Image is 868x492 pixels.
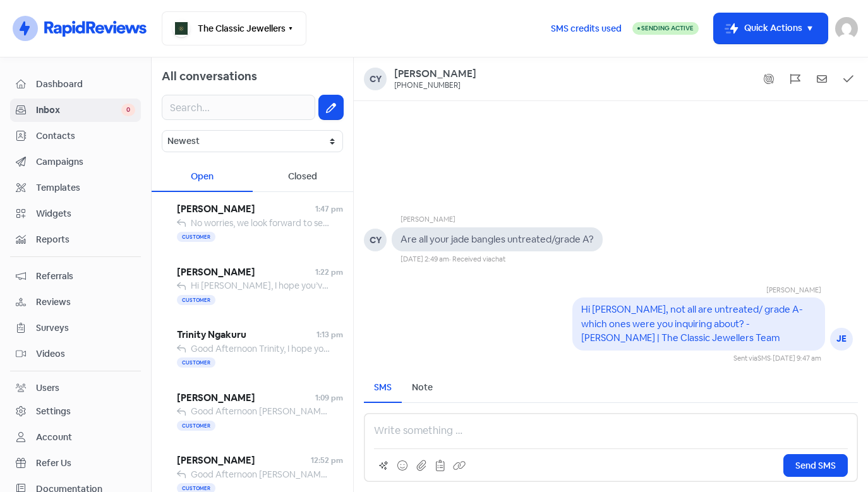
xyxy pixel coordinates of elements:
[641,24,694,32] span: Sending Active
[401,214,603,227] div: [PERSON_NAME]
[759,69,778,88] button: Show system messages
[10,426,141,449] a: Account
[364,68,387,90] div: Cy
[162,69,257,83] span: All conversations
[36,347,135,361] span: Videos
[449,254,505,265] div: · Received via
[315,267,343,278] span: 1:22 pm
[177,232,215,242] span: Customer
[36,155,135,169] span: Campaigns
[714,13,828,44] button: Quick Actions
[36,233,135,246] span: Reports
[152,162,253,192] div: Open
[10,291,141,314] a: Reviews
[795,459,836,472] span: Send SMS
[36,457,135,470] span: Refer Us
[733,354,773,363] span: Sent via ·
[36,78,135,91] span: Dashboard
[177,391,315,405] span: [PERSON_NAME]
[835,17,858,40] img: User
[10,150,141,174] a: Campaigns
[10,376,141,400] a: Users
[491,255,505,263] span: chat
[632,21,699,36] a: Sending Active
[839,69,858,88] button: Mark as closed
[10,228,141,251] a: Reports
[401,233,594,245] pre: Are all your jade bangles untreated/grade A?
[401,254,449,265] div: [DATE] 2:49 am
[394,68,476,81] a: [PERSON_NAME]
[540,21,632,34] a: SMS credits used
[812,69,831,88] button: Mark as unread
[177,357,215,368] span: Customer
[10,124,141,148] a: Contacts
[783,454,848,477] button: Send SMS
[581,303,805,344] pre: Hi [PERSON_NAME], not all are untreated/ grade A- which ones were you inquiring about? -[PERSON_N...
[177,265,315,280] span: [PERSON_NAME]
[36,431,72,444] div: Account
[36,104,121,117] span: Inbox
[315,203,343,215] span: 1:47 pm
[551,22,622,35] span: SMS credits used
[609,285,821,298] div: [PERSON_NAME]
[10,316,141,340] a: Surveys
[773,353,821,364] div: [DATE] 9:47 am
[316,329,343,340] span: 1:13 pm
[815,441,855,479] iframe: chat widget
[177,328,316,342] span: Trinity Ngakuru
[315,392,343,404] span: 1:09 pm
[36,405,71,418] div: Settings
[10,400,141,423] a: Settings
[36,129,135,143] span: Contacts
[191,217,401,229] span: No worries, we look forward to seeing you both then!
[177,202,315,217] span: [PERSON_NAME]
[374,381,392,394] div: SMS
[10,265,141,288] a: Referrals
[10,342,141,366] a: Videos
[36,181,135,195] span: Templates
[830,328,853,351] div: JE
[36,381,59,395] div: Users
[36,270,135,283] span: Referrals
[786,69,805,88] button: Flag conversation
[364,229,387,251] div: CY
[10,452,141,475] a: Refer Us
[162,11,306,45] button: The Classic Jewellers
[36,321,135,335] span: Surveys
[177,421,215,431] span: Customer
[10,202,141,225] a: Widgets
[121,104,135,116] span: 0
[394,81,461,91] div: [PHONE_NUMBER]
[10,99,141,122] a: Inbox 0
[36,207,135,220] span: Widgets
[10,176,141,200] a: Templates
[36,296,135,309] span: Reviews
[177,295,215,305] span: Customer
[412,381,433,394] div: Note
[177,453,311,468] span: [PERSON_NAME]
[10,73,141,96] a: Dashboard
[757,354,771,363] span: SMS
[162,95,315,120] input: Search...
[253,162,354,192] div: Closed
[311,455,343,466] span: 12:52 pm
